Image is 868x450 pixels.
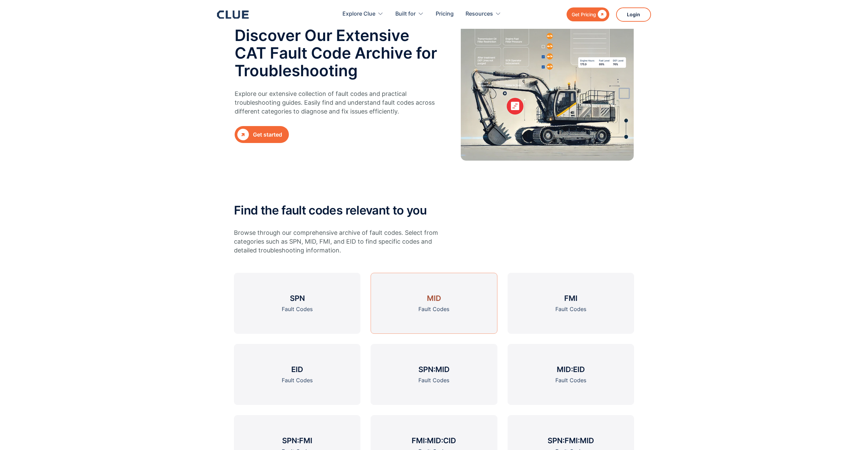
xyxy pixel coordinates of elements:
a: Pricing [436,3,454,25]
div: Fault Codes [418,376,449,385]
a: SPNFault Codes [234,273,360,334]
a: MID:EIDFault Codes [508,344,634,405]
h3: SPN [290,293,305,303]
div: Built for [395,3,424,25]
h3: SPN:FMI:MID [548,435,594,446]
div: Resources [466,3,501,25]
div: Fault Codes [282,305,313,313]
h3: SPN:MID [418,364,450,374]
h3: FMI:MID:CID [412,435,456,446]
a: SPN:MIDFault Codes [371,344,497,405]
a: Get started [235,126,289,143]
h3: SPN:FMI [282,435,312,446]
div: Explore Clue [342,3,375,25]
img: hero image for caterpillar fault codes [461,7,634,161]
a: FMIFault Codes [508,273,634,334]
div:  [596,10,607,19]
a: MIDFault Codes [371,273,497,334]
h2: Discover Our Extensive CAT Fault Code Archive for Troubleshooting [235,26,444,79]
div: Fault Codes [418,305,449,313]
h3: FMI [564,293,577,303]
div: Built for [395,3,416,25]
div: Get started [253,130,282,139]
div: Fault Codes [555,305,586,313]
div: Get Pricing [572,10,596,19]
div: Fault Codes [555,376,586,385]
h3: MID [427,293,441,303]
div:  [237,129,249,140]
div: Explore Clue [342,3,383,25]
h3: EID [291,364,303,374]
div: Resources [466,3,493,25]
a: Get Pricing [567,7,609,21]
p: Explore our extensive collection of fault codes and practical troubleshooting guides. Easily find... [235,89,440,116]
h3: MID:EID [557,364,585,374]
p: Browse through our comprehensive archive of fault codes. Select from categories such as SPN, MID,... [234,228,439,255]
h2: Find the fault codes relevant to you [234,204,634,217]
a: Login [616,7,651,22]
div: Fault Codes [282,376,313,385]
a: EIDFault Codes [234,344,360,405]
